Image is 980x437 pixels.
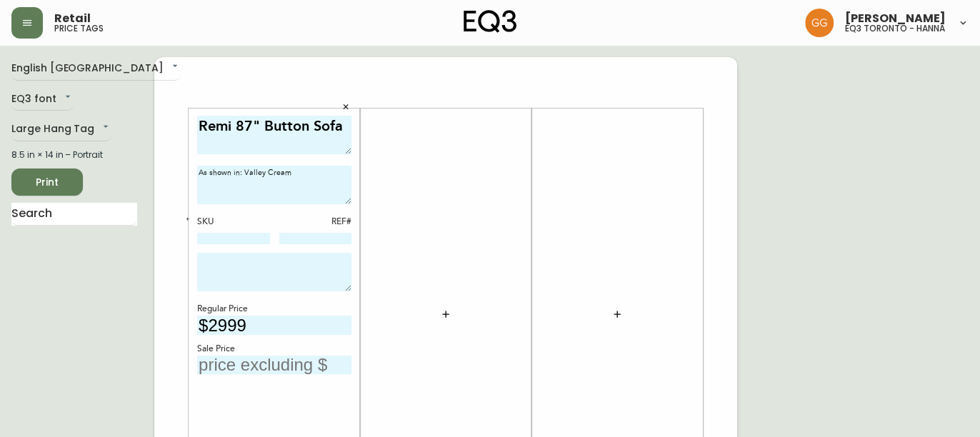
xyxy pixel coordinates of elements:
div: English [GEOGRAPHIC_DATA] [11,57,181,81]
input: price excluding $ [197,356,351,375]
img: logo [464,10,516,33]
span: [PERSON_NAME] [845,13,946,24]
div: Sale Price [197,343,351,356]
h5: price tags [54,24,104,33]
button: Print [11,169,83,196]
div: EQ3 font [11,88,74,111]
div: REF# [279,216,352,228]
span: Retail [54,13,91,24]
h5: eq3 toronto - hanna [845,24,945,33]
div: SKU [197,216,270,228]
input: price excluding $ [197,316,351,335]
textarea: As shown in: Valley Cream [197,166,351,204]
textarea: Remi 87" Button Sofa [197,116,351,155]
div: Large Hang Tag [11,118,111,141]
img: dbfc93a9366efef7dcc9a31eef4d00a7 [805,9,834,37]
div: Regular Price [197,303,351,316]
span: Print [23,174,71,191]
div: 8.5 in × 14 in – Portrait [11,149,137,161]
input: Search [11,203,137,226]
